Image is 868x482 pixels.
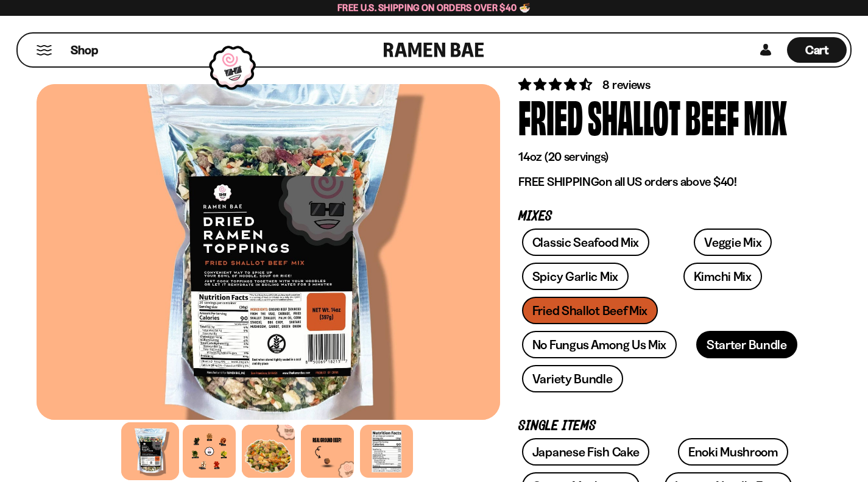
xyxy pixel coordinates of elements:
div: Shallot [588,93,680,139]
a: Starter Bundle [696,331,797,358]
a: Shop [71,37,98,63]
a: Classic Seafood Mix [522,229,649,256]
strong: FREE SHIPPING [518,174,599,189]
p: Mixes [518,211,813,222]
div: Mix [744,93,787,139]
div: Fried [518,93,583,139]
span: Cart [805,43,829,57]
a: Cart [787,34,847,66]
span: Free U.S. Shipping on Orders over $40 🍜 [337,2,531,13]
button: Mobile Menu Trigger [36,45,52,55]
a: Enoki Mushroom [678,438,788,466]
a: Variety Bundle [522,365,623,392]
div: Beef [685,93,739,139]
a: Kimchi Mix [683,263,762,290]
a: No Fungus Among Us Mix [522,331,677,358]
a: Veggie Mix [694,229,772,256]
span: Shop [71,42,98,58]
p: 14oz (20 servings) [518,149,813,165]
a: Spicy Garlic Mix [522,263,629,290]
p: on all US orders above $40! [518,174,813,190]
a: Japanese Fish Cake [522,438,650,466]
span: 8 reviews [602,77,650,92]
p: Single Items [518,420,813,432]
span: 4.62 stars [518,77,595,92]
